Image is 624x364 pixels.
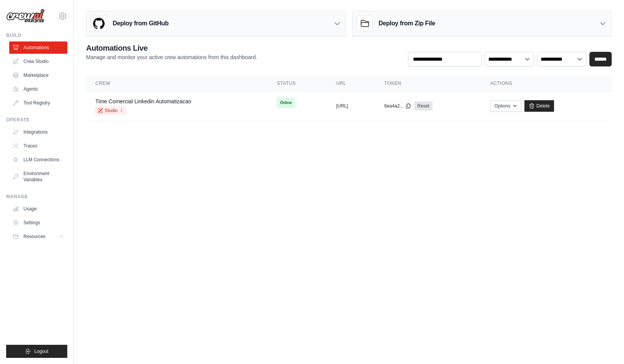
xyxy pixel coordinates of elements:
[9,55,67,68] a: Crew Studio
[91,16,106,31] img: GitHub Logo
[9,97,67,109] a: Tool Registry
[9,217,67,229] a: Settings
[95,98,191,104] a: Time Comercial Linkedin Automatizacao
[23,233,45,240] span: Resources
[524,100,554,112] a: Delete
[9,154,67,166] a: LLM Connections
[34,348,48,354] span: Logout
[9,140,67,152] a: Traces
[327,76,375,91] th: URL
[268,76,327,91] th: Status
[95,107,126,114] a: Studio
[384,103,411,109] button: 6ea4a2...
[6,345,67,358] button: Logout
[9,167,67,186] a: Environment Variables
[9,203,67,215] a: Usage
[113,19,168,28] h3: Deploy from GitHub
[6,32,67,38] div: Build
[86,43,257,53] h2: Automations Live
[6,117,67,123] div: Operate
[375,76,481,91] th: Token
[9,126,67,138] a: Integrations
[481,76,612,91] th: Actions
[6,194,67,200] div: Manage
[6,9,45,23] img: Logo
[9,41,67,54] a: Automations
[86,53,257,61] p: Manage and monitor your active crew automations from this dashboard.
[490,100,521,112] button: Options
[9,69,67,81] a: Marketplace
[277,98,295,108] span: Online
[379,19,435,28] h3: Deploy from Zip File
[9,230,67,243] button: Resources
[86,76,268,91] th: Crew
[9,83,67,95] a: Agents
[414,101,433,111] a: Reset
